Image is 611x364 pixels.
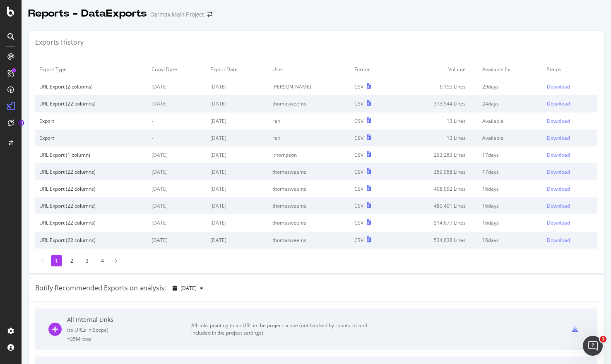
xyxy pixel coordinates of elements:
[478,232,543,249] td: 16 days
[547,83,570,90] div: Download
[482,134,539,141] div: Available
[39,185,143,192] div: URL Export (22 columns)
[268,78,350,96] td: [PERSON_NAME]
[354,219,363,226] div: CSV
[547,185,570,192] div: Download
[268,61,350,78] td: User
[82,255,93,266] li: 3
[354,117,363,125] div: CSV
[547,168,570,175] div: Download
[206,180,268,197] td: [DATE]
[478,78,543,96] td: 29 days
[206,61,268,78] td: Export Date
[478,197,543,214] td: 16 days
[394,180,478,197] td: 408,092 Lines
[207,12,212,17] div: arrow-right-arrow-left
[39,168,143,175] div: URL Export (22 columns)
[354,134,363,141] div: CSV
[547,237,570,244] div: Download
[394,146,478,163] td: 293,283 Lines
[39,83,143,90] div: URL Export (2 columns)
[147,180,206,197] td: [DATE]
[547,185,593,192] a: Download
[547,117,570,125] div: Download
[147,214,206,231] td: [DATE]
[543,61,597,78] td: Status
[206,214,268,231] td: [DATE]
[268,197,350,214] td: thomasweems
[67,326,191,333] div: ( to URLs in Scope )
[180,285,197,292] span: 2025 Aug. 31st
[268,232,350,249] td: thomasweems
[169,282,207,295] button: [DATE]
[478,180,543,197] td: 16 days
[147,232,206,249] td: [DATE]
[39,134,143,141] div: Export
[39,219,143,226] div: URL Export (22 columns)
[28,7,147,21] div: Reports - DataExports
[206,146,268,163] td: [DATE]
[206,232,268,249] td: [DATE]
[547,117,593,125] a: Download
[547,134,570,141] div: Download
[600,336,606,342] span: 1
[478,61,543,78] td: Available for
[147,163,206,180] td: [DATE]
[547,202,593,209] a: Download
[394,214,478,231] td: 514,677 Lines
[147,61,206,78] td: Crawl Date
[354,237,363,244] div: CSV
[150,10,204,19] div: Carmax Main Project
[147,95,206,112] td: [DATE]
[547,237,593,244] a: Download
[394,197,478,214] td: 480,491 Lines
[268,146,350,163] td: jthompson
[482,117,539,125] div: Available
[547,202,570,209] div: Download
[354,100,363,107] div: CSV
[206,129,268,146] td: [DATE]
[147,129,206,146] td: -
[354,202,363,209] div: CSV
[67,335,191,342] div: = 35M rows
[354,168,363,175] div: CSV
[35,61,147,78] td: Export Type
[147,78,206,96] td: [DATE]
[478,95,543,112] td: 24 days
[394,61,478,78] td: Volume
[51,255,62,266] li: 1
[39,237,143,244] div: URL Export (22 columns)
[354,151,363,158] div: CSV
[478,163,543,180] td: 17 days
[206,78,268,96] td: [DATE]
[354,185,363,192] div: CSV
[206,95,268,112] td: [DATE]
[66,255,77,266] li: 2
[97,255,108,266] li: 4
[547,151,593,158] a: Download
[547,168,593,175] a: Download
[35,283,166,293] div: Botify Recommended Exports on analysis:
[268,214,350,231] td: thomasweems
[67,316,191,324] div: All Internal Links
[268,95,350,112] td: thomasweems
[206,113,268,129] td: [DATE]
[39,100,143,107] div: URL Export (22 columns)
[39,202,143,209] div: URL Export (22 columns)
[394,163,478,180] td: 359,958 Lines
[394,95,478,112] td: 313,944 Lines
[147,197,206,214] td: [DATE]
[547,151,570,158] div: Download
[478,214,543,231] td: 16 days
[394,78,478,96] td: 6,155 Lines
[39,117,143,125] div: Export
[478,146,543,163] td: 17 days
[547,100,570,107] div: Download
[354,83,363,90] div: CSV
[147,113,206,129] td: -
[268,163,350,180] td: thomasweems
[547,134,593,141] a: Download
[268,129,350,146] td: ren
[394,113,478,129] td: 13 Lines
[583,336,603,356] iframe: Intercom live chat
